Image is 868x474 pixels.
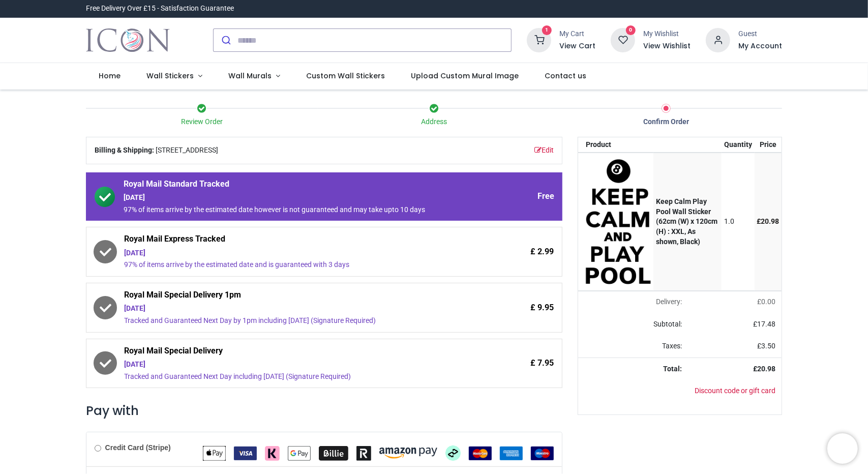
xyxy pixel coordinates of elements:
[755,137,782,153] th: Price
[95,445,101,452] input: Credit Card (Stripe)
[124,205,468,215] div: 97% of items arrive by the estimated date however is not guaranteed and may take upto 10 days
[568,4,782,14] iframe: Customer reviews powered by Trustpilot
[578,335,688,358] td: Taxes:
[534,145,554,156] a: Edit
[527,36,551,44] a: 1
[738,41,782,51] a: My Account
[86,26,170,54] a: Logo of Icon Wall Stickers
[124,360,468,370] div: [DATE]
[469,447,492,460] img: MasterCard
[124,179,468,193] span: Royal Mail Standard Tracked
[757,320,775,328] span: 17.48
[500,449,523,457] span: American Express
[753,365,775,373] strong: £
[559,41,595,51] a: View Cart
[664,365,682,373] strong: Total:
[757,217,780,225] span: £
[542,25,552,35] sup: 1
[99,71,121,81] span: Home
[656,197,717,245] strong: Keep Calm Play Pool Wall Sticker (62cm (W) x 120cm (H) : XXL, As shown, Black)
[86,26,170,54] img: Icon Wall Stickers
[216,63,293,90] a: Wall Murals
[530,302,554,313] span: £ 9.95
[319,446,348,461] img: Billie
[531,449,554,457] span: Maestro
[234,449,257,457] span: VISA
[203,446,226,461] img: Apple Pay
[86,402,563,420] h3: Pay with
[757,365,775,373] span: 20.98
[146,71,194,81] span: Wall Stickers
[695,387,775,395] a: Discount code or gift card
[288,449,311,457] span: Google Pay
[124,233,468,248] span: Royal Mail Express Tracked
[203,449,226,457] span: Apple Pay
[214,29,237,51] button: Submit
[306,71,385,81] span: Custom Wall Stickers
[757,298,775,306] span: £
[379,448,437,459] img: Amazon Pay
[545,71,586,81] span: Contact us
[124,248,468,258] div: [DATE]
[265,446,280,461] img: Klarna
[265,449,280,457] span: Klarna
[411,71,519,81] span: Upload Custom Mural Image
[124,372,468,382] div: Tracked and Guaranteed Next Day including [DATE] (Signature Required)
[626,25,636,35] sup: 0
[531,447,554,460] img: Maestro
[445,446,461,461] img: Afterpay Clearpay
[86,4,234,14] div: Free Delivery Over £15 - Satisfaction Guarantee
[124,289,468,304] span: Royal Mail Special Delivery 1pm
[578,291,688,313] td: Delivery will be updated after choosing a new delivery method
[124,260,468,270] div: 97% of items arrive by the estimated date and is guaranteed with 3 days
[761,298,775,306] span: 0.00
[124,193,468,203] div: [DATE]
[537,191,554,202] span: Free
[611,36,635,44] a: 0
[761,342,775,350] span: 3.50
[724,217,752,227] div: 1.0
[578,313,688,336] td: Subtotal:
[319,449,348,457] span: Billie
[318,117,550,127] div: Address
[124,304,468,314] div: [DATE]
[95,146,154,154] b: Billing & Shipping:
[578,137,653,153] th: Product
[827,433,858,464] iframe: Brevo live chat
[761,217,780,225] span: 20.98
[469,449,492,457] span: MasterCard
[124,316,468,326] div: Tracked and Guaranteed Next Day by 1pm including [DATE] (Signature Required)
[288,446,311,461] img: Google Pay
[559,29,595,39] div: My Cart
[124,345,468,360] span: Royal Mail Special Delivery
[379,449,437,457] span: Amazon Pay
[530,358,554,369] span: £ 7.95
[530,246,554,257] span: £ 2.99
[753,320,775,328] span: £
[134,63,216,90] a: Wall Stickers
[722,137,755,153] th: Quantity
[445,449,461,457] span: Afterpay Clearpay
[757,342,775,350] span: £
[586,159,651,284] img: +xGbgwAAAABklEQVQDAABhjnbjEau1AAAAAElFTkSuQmCC
[643,29,691,39] div: My Wishlist
[234,447,257,460] img: VISA
[738,29,782,39] div: Guest
[86,117,318,127] div: Review Order
[643,41,691,51] a: View Wishlist
[105,443,171,452] b: Credit Card (Stripe)
[500,447,523,460] img: American Express
[356,449,371,457] span: Revolut Pay
[356,446,371,461] img: Revolut Pay
[228,71,272,81] span: Wall Murals
[156,145,218,156] span: [STREET_ADDRESS]
[550,117,783,127] div: Confirm Order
